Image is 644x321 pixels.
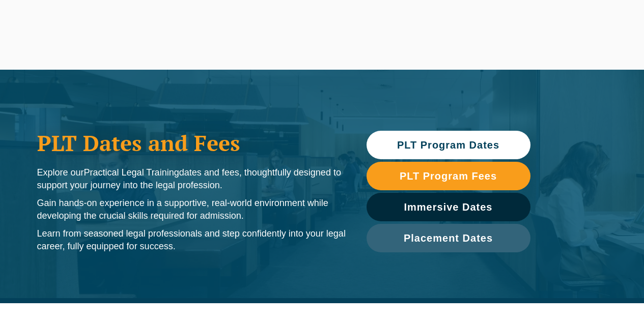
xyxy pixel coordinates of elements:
span: Practical Legal Training [84,167,179,178]
a: Placement Dates [367,224,530,252]
p: Explore our dates and fees, thoughtfully designed to support your journey into the legal profession. [37,166,346,192]
a: Immersive Dates [367,193,530,221]
span: Immersive Dates [404,202,493,212]
p: Learn from seasoned legal professionals and step confidently into your legal career, fully equipp... [37,227,346,253]
h1: PLT Dates and Fees [37,130,346,156]
span: PLT Program Fees [400,171,497,181]
a: PLT Program Dates [367,131,530,159]
span: PLT Program Dates [397,140,499,150]
span: Placement Dates [404,233,493,243]
a: PLT Program Fees [367,162,530,190]
p: Gain hands-on experience in a supportive, real-world environment while developing the crucial ski... [37,197,346,222]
